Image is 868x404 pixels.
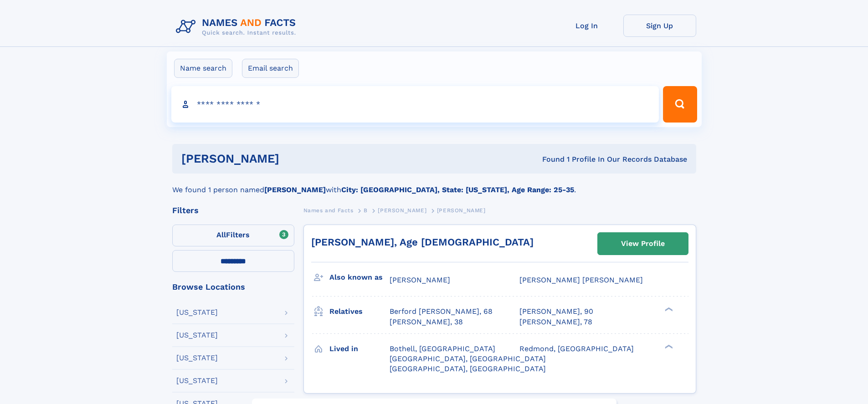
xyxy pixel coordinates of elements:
div: [US_STATE] [176,377,218,384]
div: We found 1 person named with . [172,174,696,195]
div: [US_STATE] [176,354,218,362]
div: [US_STATE] [176,332,218,339]
a: [PERSON_NAME], Age [DEMOGRAPHIC_DATA] [311,236,534,248]
span: B [364,207,368,214]
a: [PERSON_NAME], 90 [519,307,593,317]
div: ❯ [663,343,673,349]
div: Found 1 Profile In Our Records Database [411,154,687,164]
span: Bothell, [GEOGRAPHIC_DATA] [390,344,495,353]
span: [PERSON_NAME] [378,207,426,214]
div: Filters [172,206,294,215]
span: [PERSON_NAME] [437,207,486,214]
h3: Lived in [329,341,390,357]
label: Name search [174,59,232,78]
div: Browse Locations [172,283,294,291]
a: [PERSON_NAME] [378,205,426,216]
h3: Relatives [329,304,390,319]
label: Email search [242,59,299,78]
span: All [216,230,226,239]
h3: Also known as [329,270,390,285]
b: City: [GEOGRAPHIC_DATA], State: [US_STATE], Age Range: 25-35 [341,185,574,194]
div: View Profile [621,233,665,254]
button: Search Button [663,86,697,123]
b: [PERSON_NAME] [264,185,326,194]
img: Logo Names and Facts [172,15,303,39]
a: Names and Facts [303,205,354,216]
a: Log In [550,15,623,37]
span: Redmond, [GEOGRAPHIC_DATA] [519,344,634,353]
span: [PERSON_NAME] [PERSON_NAME] [519,276,643,284]
a: B [364,205,368,216]
a: [PERSON_NAME], 78 [519,317,592,327]
input: search input [171,86,659,123]
a: View Profile [598,233,688,255]
a: [PERSON_NAME], 38 [390,317,463,327]
h1: [PERSON_NAME] [181,153,411,164]
div: ❯ [663,307,673,312]
label: Filters [172,225,294,246]
span: [GEOGRAPHIC_DATA], [GEOGRAPHIC_DATA] [390,364,546,373]
span: [GEOGRAPHIC_DATA], [GEOGRAPHIC_DATA] [390,354,546,363]
a: Sign Up [623,15,696,37]
span: [PERSON_NAME] [390,276,450,284]
a: Berford [PERSON_NAME], 68 [390,307,493,317]
div: [US_STATE] [176,309,218,316]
